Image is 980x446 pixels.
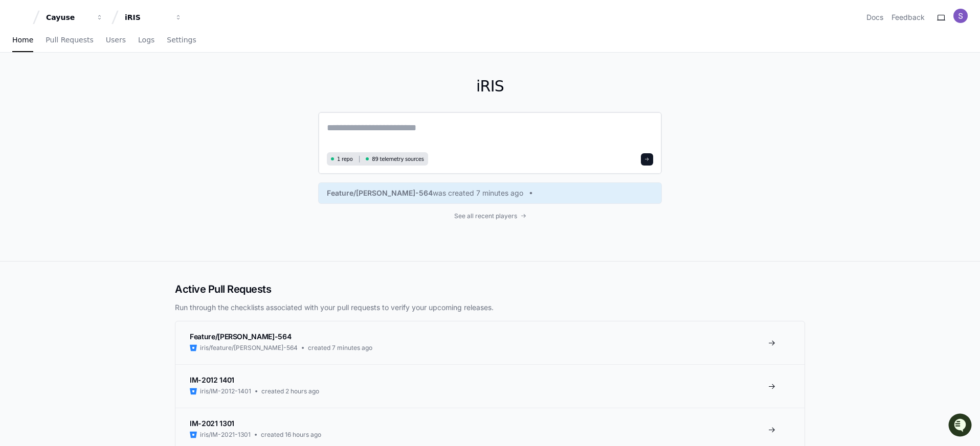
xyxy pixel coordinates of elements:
span: iris/feature/[PERSON_NAME]-564 [200,344,298,352]
img: 1756235613930-3d25f9e4-fa56-45dd-b3ad-e072dfbd1548 [10,76,29,95]
span: was created 7 minutes ago [433,188,523,198]
a: Feature/[PERSON_NAME]-564iris/feature/[PERSON_NAME]-564created 7 minutes ago [175,321,805,364]
a: Logs [138,29,154,52]
span: IM-2021 1301 [190,419,234,428]
span: 89 telemetry sources [372,155,424,163]
span: created 7 minutes ago [308,344,372,352]
span: Pull Requests [46,37,93,43]
img: ACg8ocJ9gB-mbSMMzOXxGsQha3zDkpQBh33zfytrKJZBrnO7iuav0A=s96-c [953,9,968,23]
button: Start new chat [174,79,186,91]
button: iRIS [121,8,186,27]
span: Users [106,37,126,43]
div: Welcome [10,41,186,57]
a: Docs [866,12,883,22]
button: Feedback [892,12,925,22]
iframe: Open customer support [947,412,975,440]
div: Cayuse [46,12,90,22]
h1: iRIS [318,77,662,96]
a: Settings [167,29,196,52]
span: created 16 hours ago [261,431,321,439]
span: Settings [167,37,196,43]
span: iris/IM-2021-1301 [200,431,251,439]
div: We're offline, but we'll be back soon! [35,86,148,95]
a: See all recent players [318,212,662,220]
h2: Active Pull Requests [175,282,805,296]
span: IM-2012 1401 [190,375,234,384]
span: Home [12,37,33,43]
a: Home [12,29,33,52]
img: PlayerZero [10,10,31,31]
div: iRIS [125,12,169,22]
button: Cayuse [42,8,107,27]
a: Users [106,29,126,52]
span: Feature/[PERSON_NAME]-564 [327,188,433,198]
p: Run through the checklists associated with your pull requests to verify your upcoming releases. [175,302,805,313]
div: Start new chat [35,76,168,86]
span: See all recent players [454,212,517,220]
span: created 2 hours ago [261,387,319,395]
span: 1 repo [337,155,353,163]
span: Pylon [102,107,124,115]
a: Feature/[PERSON_NAME]-564was created 7 minutes ago [327,188,653,198]
span: Logs [138,37,154,43]
a: Pull Requests [46,29,93,52]
span: Feature/[PERSON_NAME]-564 [190,332,291,341]
a: Powered byPylon [72,107,124,115]
span: iris/IM-2012-1401 [200,387,251,395]
a: IM-2012 1401iris/IM-2012-1401created 2 hours ago [175,364,805,408]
